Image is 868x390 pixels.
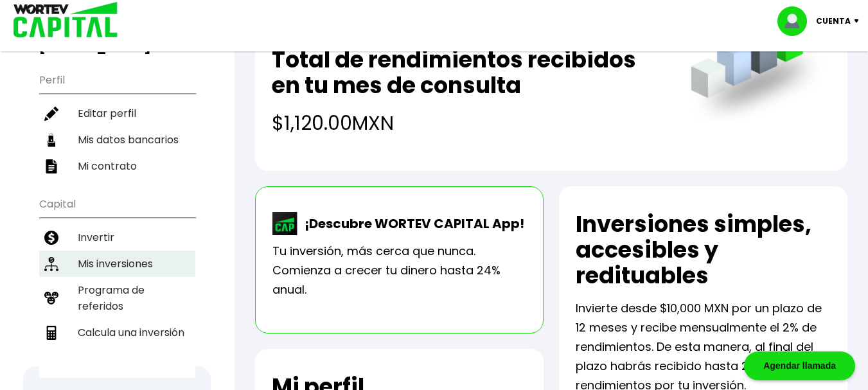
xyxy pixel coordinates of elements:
img: profile-image [777,6,816,36]
a: Editar perfil [39,100,195,127]
a: Invertir [39,224,195,251]
h2: Total de rendimientos recibidos en tu mes de consulta [272,47,665,98]
a: Calcula una inversión [39,319,195,346]
img: invertir-icon.b3b967d7.svg [44,231,58,245]
p: Cuenta [816,12,851,31]
img: wortev-capital-app-icon [272,212,298,235]
img: datos-icon.10cf9172.svg [44,133,58,147]
p: ¡Descubre WORTEV CAPITAL App! [298,214,524,233]
h2: Inversiones simples, accesibles y redituables [576,211,831,288]
div: Agendar llamada [744,351,855,380]
img: icon-down [851,19,868,23]
ul: Perfil [39,66,195,179]
img: inversiones-icon.6695dc30.svg [44,257,58,271]
h3: Buen día, [39,23,195,55]
a: Mis datos bancarios [39,127,195,153]
img: calculadora-icon.17d418c4.svg [44,326,58,340]
p: Tu inversión, más cerca que nunca. Comienza a crecer tu dinero hasta 24% anual. [272,242,526,299]
img: recomiendanos-icon.9b8e9327.svg [44,291,58,305]
img: contrato-icon.f2db500c.svg [44,159,58,173]
a: Mis inversiones [39,251,195,277]
a: Mi contrato [39,153,195,179]
h4: $1,120.00 MXN [272,109,665,137]
img: editar-icon.952d3147.svg [44,107,58,121]
ul: Capital [39,190,195,378]
a: Programa de referidos [39,277,195,319]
